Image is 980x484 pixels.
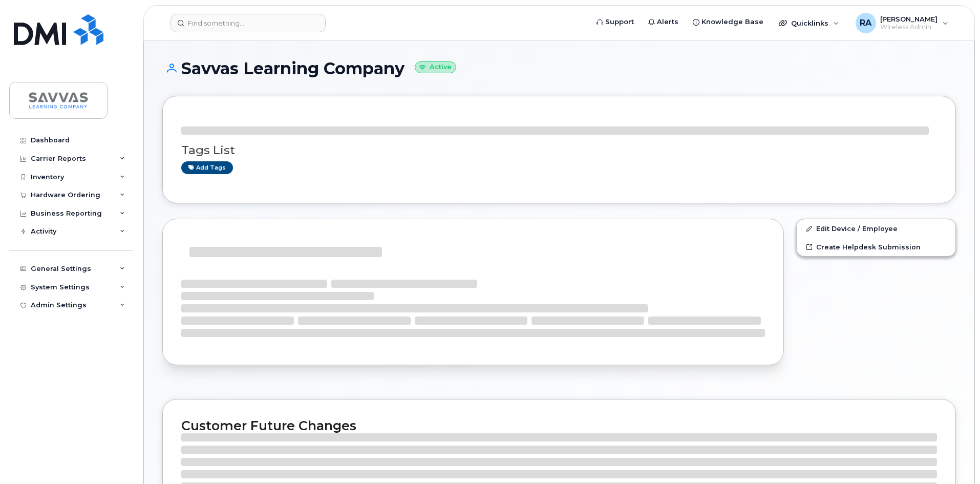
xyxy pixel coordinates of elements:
small: Active [415,61,456,73]
h3: Tags List [181,144,937,157]
h1: Savvas Learning Company [162,59,956,77]
a: Add tags [181,161,233,174]
a: Edit Device / Employee [797,219,955,238]
a: Create Helpdesk Submission [797,238,955,256]
h2: Customer Future Changes [181,418,937,433]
